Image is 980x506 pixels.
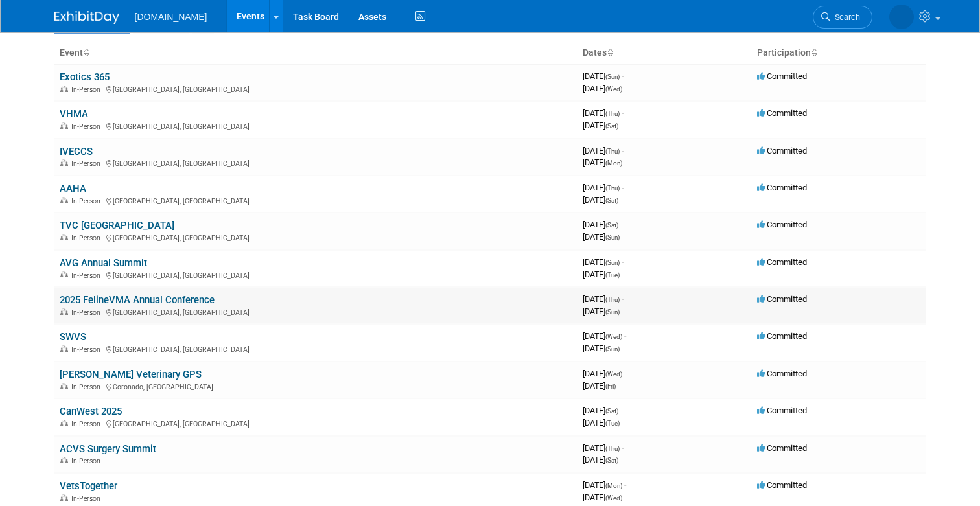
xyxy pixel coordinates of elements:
span: Committed [757,331,807,341]
span: - [622,257,624,267]
span: (Wed) [605,494,622,501]
a: ACVS Surgery Summit [60,443,156,455]
a: VetsTogether [60,480,117,492]
span: [DATE] [583,108,624,118]
span: In-Person [71,345,104,354]
span: [DATE] [583,121,618,130]
img: ExhibitDay [54,11,119,24]
span: [DATE] [583,480,626,490]
span: (Mon) [605,159,622,167]
span: (Sun) [605,345,620,352]
span: (Thu) [605,445,620,452]
span: [DATE] [583,381,616,391]
img: In-Person Event [60,383,68,389]
span: - [624,369,626,378]
span: (Wed) [605,333,622,340]
span: [DATE] [583,270,620,279]
img: In-Person Event [60,457,68,463]
span: (Sat) [605,122,618,130]
a: CanWest 2025 [60,406,122,417]
span: Committed [757,369,807,378]
span: In-Person [71,420,104,428]
span: [DATE] [583,71,624,81]
span: In-Person [71,159,104,168]
a: 2025 FelineVMA Annual Conference [60,294,215,306]
a: Sort by Event Name [83,47,89,58]
span: Committed [757,71,807,81]
span: [DATE] [583,343,620,353]
span: (Mon) [605,482,622,489]
span: In-Person [71,494,104,503]
span: [DOMAIN_NAME] [135,12,207,22]
span: - [622,146,624,155]
span: - [620,406,622,415]
span: Committed [757,183,807,192]
span: (Sat) [605,197,618,204]
span: [DATE] [583,369,626,378]
span: Search [830,12,860,22]
span: (Wed) [605,86,622,93]
span: [DATE] [583,257,624,267]
img: In-Person Event [60,159,68,166]
span: - [624,331,626,341]
img: In-Person Event [60,345,68,352]
span: (Sun) [605,259,620,266]
span: In-Person [71,86,104,94]
span: (Thu) [605,185,620,192]
img: In-Person Event [60,197,68,203]
img: Lucas Smith [889,5,914,29]
span: Committed [757,220,807,229]
span: (Sat) [605,222,618,229]
span: Committed [757,108,807,118]
span: (Tue) [605,271,620,279]
span: [DATE] [583,220,622,229]
span: - [620,220,622,229]
span: [DATE] [583,406,622,415]
span: Committed [757,480,807,490]
div: [GEOGRAPHIC_DATA], [GEOGRAPHIC_DATA] [60,84,572,94]
span: (Thu) [605,296,620,303]
span: In-Person [71,383,104,391]
img: In-Person Event [60,234,68,240]
span: (Tue) [605,420,620,427]
span: In-Person [71,234,104,242]
a: [PERSON_NAME] Veterinary GPS [60,369,202,380]
span: (Sun) [605,73,620,80]
div: [GEOGRAPHIC_DATA], [GEOGRAPHIC_DATA] [60,306,572,317]
span: - [622,183,624,192]
span: (Sun) [605,308,620,316]
div: [GEOGRAPHIC_DATA], [GEOGRAPHIC_DATA] [60,270,572,280]
a: AVG Annual Summit [60,257,147,269]
span: (Thu) [605,148,620,155]
span: [DATE] [583,443,624,453]
a: AAHA [60,183,86,194]
span: [DATE] [583,84,622,93]
span: Committed [757,257,807,267]
span: [DATE] [583,331,626,341]
a: SWVS [60,331,86,343]
span: [DATE] [583,146,624,155]
span: [DATE] [583,157,622,167]
th: Dates [577,42,752,64]
span: (Thu) [605,110,620,117]
span: (Fri) [605,383,616,390]
img: In-Person Event [60,86,68,92]
div: [GEOGRAPHIC_DATA], [GEOGRAPHIC_DATA] [60,195,572,205]
div: [GEOGRAPHIC_DATA], [GEOGRAPHIC_DATA] [60,232,572,242]
span: In-Person [71,271,104,280]
span: [DATE] [583,492,622,502]
span: [DATE] [583,195,618,205]
th: Event [54,42,577,64]
a: Exotics 365 [60,71,110,83]
span: [DATE] [583,232,620,242]
span: (Sun) [605,234,620,241]
span: In-Person [71,308,104,317]
a: TVC [GEOGRAPHIC_DATA] [60,220,174,231]
span: - [624,480,626,490]
span: - [622,443,624,453]
div: [GEOGRAPHIC_DATA], [GEOGRAPHIC_DATA] [60,121,572,131]
a: Search [813,6,872,29]
img: In-Person Event [60,308,68,315]
a: VHMA [60,108,88,120]
span: (Sat) [605,457,618,464]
